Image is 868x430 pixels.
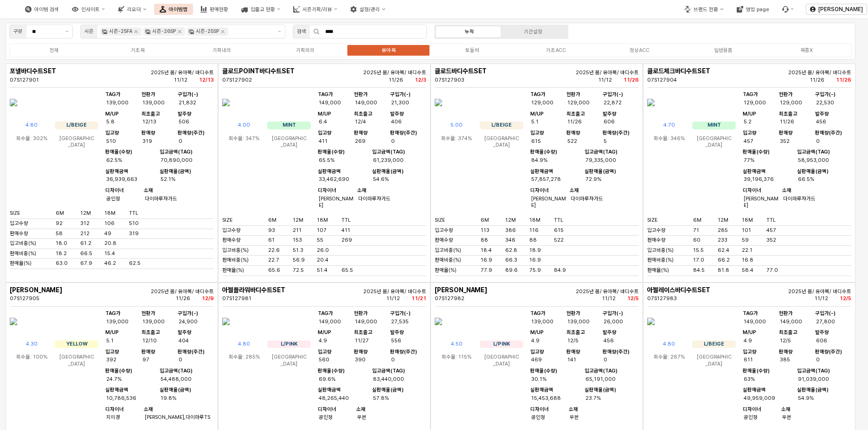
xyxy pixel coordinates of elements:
[465,47,479,53] div: 토들러
[274,25,285,38] button: 제안 사항 표시
[109,27,132,36] div: 시즌-25FA
[81,6,100,13] div: 인사이트
[62,25,72,38] button: 제안 사항 표시
[50,47,59,53] div: 전체
[546,47,566,53] div: 기초ACC
[731,4,775,15] button: 영업 page
[66,4,110,15] button: 인사이트
[302,6,332,13] div: 시즌기획/리뷰
[13,27,23,36] div: 구분
[251,6,275,13] div: 입출고 현황
[437,28,502,36] label: 누적
[19,4,64,15] button: 아이템 검색
[195,4,234,15] button: 판매현황
[714,47,733,53] div: 일반용품
[297,27,306,36] div: 검색
[360,6,380,13] div: 설정/관리
[112,4,152,15] button: 리오더
[178,30,181,33] div: Remove 시즌-26SP
[127,6,141,13] div: 리오더
[502,28,566,36] label: 기간설정
[169,6,187,13] div: 아이템맵
[236,4,286,15] button: 입출고 현황
[630,47,649,53] div: 정상ACC
[13,46,96,54] label: 전체
[296,47,315,53] div: 기획외의
[524,29,542,35] div: 기간설정
[514,46,598,54] label: 기초ACC
[134,30,138,33] div: Remove 시즌-25FA
[154,4,193,15] button: 아이템맵
[196,27,219,36] div: 시즌-25SP
[180,46,263,54] label: 기획내의
[84,27,94,36] div: 시즌
[34,6,59,13] div: 아이템 검색
[682,46,765,54] label: 일반용품
[777,4,799,15] div: Menu item 6
[382,47,396,53] div: 유아복
[347,46,431,54] label: 유아복
[806,4,867,15] button: [PERSON_NAME]
[96,46,180,54] label: 기초복
[800,47,813,53] div: 복종X
[694,6,718,13] div: 브랜드 전환
[765,46,849,54] label: 복종X
[746,6,769,13] div: 영업 page
[210,6,228,13] div: 판매현황
[152,27,176,36] div: 시즌-26SP
[221,30,225,33] div: Remove 시즌-25SP
[679,4,729,15] button: 브랜드 전환
[264,46,347,54] label: 기획외의
[465,29,474,35] div: 누적
[431,46,514,54] label: 토들러
[131,47,145,53] div: 기초복
[818,6,863,13] p: [PERSON_NAME]
[345,4,391,15] button: 설정/관리
[598,46,681,54] label: 정상ACC
[288,4,343,15] button: 시즌기획/리뷰
[212,47,231,53] div: 기획내의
